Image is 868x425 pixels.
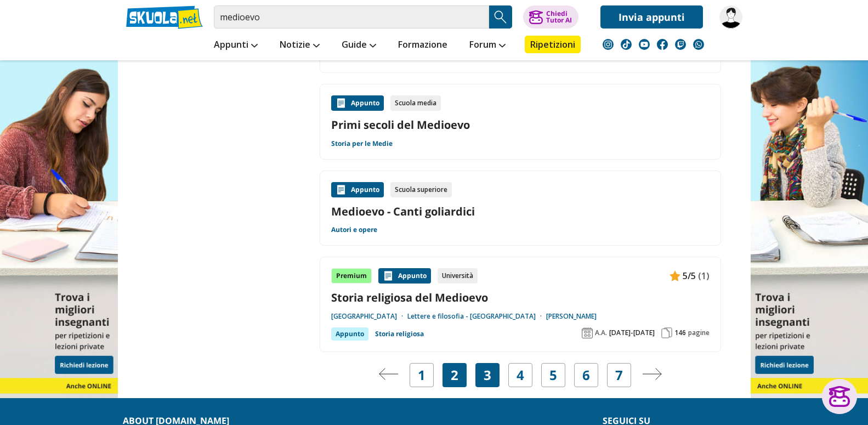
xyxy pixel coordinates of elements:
[698,269,710,283] span: (1)
[523,5,578,29] button: ChiediTutor AI
[378,268,431,284] div: Appunto
[683,269,696,283] span: 5/5
[688,328,710,337] span: pagine
[600,5,703,29] a: Invia appunti
[390,95,441,111] div: Scuola media
[639,39,650,50] img: youtube
[517,367,524,383] a: 4
[670,270,680,281] img: Appunti contenuto
[331,95,384,111] div: Appunto
[609,328,655,337] span: [DATE]-[DATE]
[331,290,710,305] a: Storia religiosa del Medioevo
[331,139,393,148] a: Storia per le Medie
[211,36,260,55] a: Appunti
[546,312,597,321] a: [PERSON_NAME]
[492,9,509,25] img: Cerca appunti, riassunti o versioni
[214,5,489,29] input: Cerca appunti, riassunti o versioni
[395,36,450,55] a: Formazione
[525,36,581,53] a: Ripetizioni
[674,328,686,337] span: 146
[642,368,662,380] img: Pagina successiva
[675,39,686,50] img: twitch
[603,39,614,50] img: instagram
[277,36,322,55] a: Notizie
[595,328,607,337] span: A.A.
[390,182,452,197] div: Scuola superiore
[642,367,662,383] a: Pagina successiva
[331,204,710,219] a: Medioevo - Canti goliardici
[331,327,368,341] div: Appunto
[451,367,458,383] span: 2
[375,327,424,341] a: Storia religiosa
[336,184,347,195] img: Appunti contenuto
[549,367,557,383] a: 5
[331,182,384,197] div: Appunto
[719,5,742,29] img: scoiattolo7
[383,270,394,281] img: Appunti contenuto
[331,268,372,284] div: Premium
[546,10,572,24] div: Chiedi Tutor AI
[582,327,593,338] img: Anno accademico
[418,367,426,383] a: 1
[615,367,623,383] a: 7
[379,368,399,380] img: Pagina precedente
[320,363,721,387] nav: Navigazione pagine
[657,39,668,50] img: facebook
[489,5,512,29] button: Search Button
[336,98,347,109] img: Appunti contenuto
[693,39,704,50] img: WhatsApp
[331,225,377,234] a: Autori e opere
[379,367,399,383] a: Pagina precedente
[582,367,590,383] a: 6
[438,268,478,284] div: Università
[621,39,632,50] img: tiktok
[661,327,672,338] img: Pagine
[467,36,508,55] a: Forum
[484,367,491,383] a: 3
[331,117,710,132] a: Primi secoli del Medioevo
[407,312,546,321] a: Lettere e filosofia - [GEOGRAPHIC_DATA]
[339,36,379,55] a: Guide
[331,312,407,321] a: [GEOGRAPHIC_DATA]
